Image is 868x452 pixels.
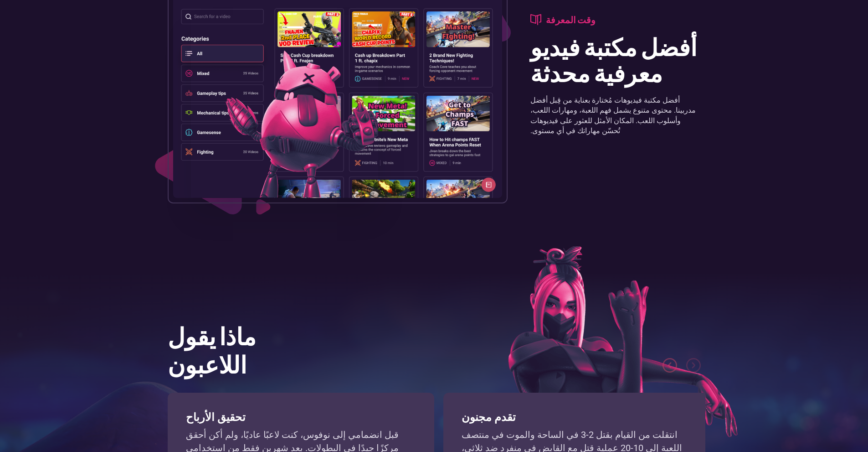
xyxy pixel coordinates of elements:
div: الشريحة السابقة [663,358,677,373]
font: أفضل مكتبة فيديو معرفية محدثة [530,33,697,87]
div: الشريحة التالية [686,358,701,373]
font: تقدم مجنون [462,411,516,424]
font: وقت المعرفة [546,14,596,25]
font: أفضل مكتبة فيديوهات مُختارة بعناية من قِبل أفضل مدربينا. محتوى متنوع يشمل فهم اللعبة، ومهارات الل... [530,96,696,135]
font: تحقيق الأرباح [186,411,246,424]
font: ماذا يقول اللاعبون [168,322,256,379]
